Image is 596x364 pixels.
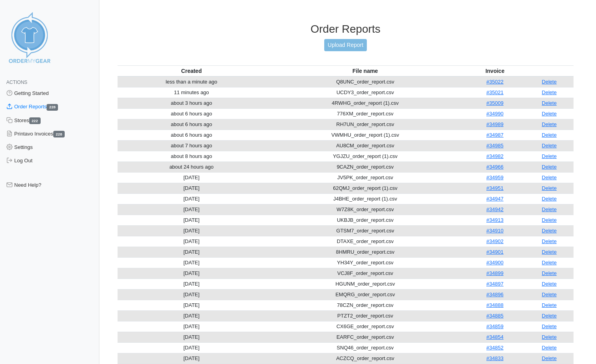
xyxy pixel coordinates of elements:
[265,300,465,310] td: 78CZN_order_report.csv
[486,313,503,319] a: #34885
[118,65,265,76] th: Created
[465,65,525,76] th: Invoice
[542,132,557,138] a: Delete
[118,204,265,215] td: [DATE]
[265,65,465,76] th: File name
[542,217,557,223] a: Delete
[542,334,557,340] a: Delete
[118,162,265,172] td: about 24 hours ago
[542,100,557,106] a: Delete
[486,100,503,106] a: #35009
[542,153,557,159] a: Delete
[47,104,58,111] span: 228
[265,108,465,119] td: 776XM_order_report.csv
[118,342,265,353] td: [DATE]
[542,260,557,266] a: Delete
[542,355,557,361] a: Delete
[486,270,503,276] a: #34899
[542,270,557,276] a: Delete
[118,268,265,279] td: [DATE]
[486,238,503,244] a: #34902
[542,228,557,234] a: Delete
[265,204,465,215] td: W7Z8K_order_report.csv
[265,289,465,300] td: EMQRG_order_report.csv
[265,172,465,183] td: JV5PK_order_report.csv
[542,143,557,149] a: Delete
[542,185,557,191] a: Delete
[118,257,265,268] td: [DATE]
[542,281,557,287] a: Delete
[486,323,503,329] a: #34859
[118,98,265,108] td: about 3 hours ago
[486,79,503,85] a: #35022
[542,292,557,297] a: Delete
[53,131,65,137] span: 228
[486,228,503,234] a: #34910
[118,151,265,162] td: about 8 hours ago
[486,111,503,117] a: #34990
[265,279,465,289] td: HGUNM_order_report.csv
[486,175,503,180] a: #34959
[486,185,503,191] a: #34951
[265,119,465,130] td: RH7UN_order_report.csv
[542,313,557,319] a: Delete
[118,183,265,193] td: [DATE]
[324,39,367,51] a: Upload Report
[118,172,265,183] td: [DATE]
[486,121,503,127] a: #34989
[486,260,503,266] a: #34900
[542,89,557,95] a: Delete
[486,302,503,308] a: #34888
[265,310,465,321] td: PTZT2_order_report.csv
[542,238,557,244] a: Delete
[542,302,557,308] a: Delete
[486,153,503,159] a: #34982
[265,332,465,342] td: EARFC_order_report.csv
[118,193,265,204] td: [DATE]
[265,140,465,151] td: AU8CM_order_report.csv
[29,117,41,124] span: 222
[265,151,465,162] td: YGJZU_order_report (1).csv
[542,164,557,170] a: Delete
[486,334,503,340] a: #34854
[265,247,465,257] td: 8HMRU_order_report.csv
[265,342,465,353] td: SNQ46_order_report.csv
[118,247,265,257] td: [DATE]
[118,215,265,225] td: [DATE]
[265,236,465,247] td: DTAXE_order_report.csv
[486,281,503,287] a: #34897
[265,87,465,98] td: UCDY3_order_report.csv
[265,98,465,108] td: 4RWHG_order_report (1).csv
[486,164,503,170] a: #34966
[265,193,465,204] td: J4BHE_order_report (1).csv
[265,215,465,225] td: UKBJB_order_report.csv
[118,119,265,130] td: about 6 hours ago
[542,249,557,255] a: Delete
[542,323,557,329] a: Delete
[486,196,503,202] a: #34947
[542,79,557,85] a: Delete
[542,175,557,180] a: Delete
[118,353,265,364] td: [DATE]
[118,130,265,140] td: about 6 hours ago
[265,353,465,364] td: ACZCQ_order_report.csv
[265,76,465,87] td: Q8UNC_order_report.csv
[118,225,265,236] td: [DATE]
[265,225,465,236] td: GTSM7_order_report.csv
[486,89,503,95] a: #35021
[265,130,465,140] td: VWMHU_order_report (1).csv
[542,111,557,117] a: Delete
[486,249,503,255] a: #34901
[118,321,265,332] td: [DATE]
[486,143,503,149] a: #34985
[6,80,27,85] span: Actions
[118,332,265,342] td: [DATE]
[118,140,265,151] td: about 7 hours ago
[486,355,503,361] a: #34833
[118,310,265,321] td: [DATE]
[118,108,265,119] td: about 6 hours ago
[265,183,465,193] td: 62QMJ_order_report (1).csv
[542,121,557,127] a: Delete
[118,279,265,289] td: [DATE]
[118,300,265,310] td: [DATE]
